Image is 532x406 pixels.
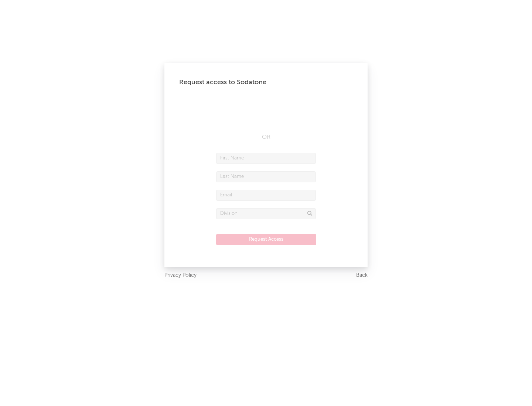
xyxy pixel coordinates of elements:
input: Last Name [216,171,316,182]
a: Back [356,271,368,280]
input: First Name [216,153,316,164]
div: OR [216,133,316,142]
button: Request Access [216,234,316,245]
div: Request access to Sodatone [179,78,353,87]
input: Division [216,208,316,219]
a: Privacy Policy [164,271,197,280]
input: Email [216,190,316,201]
